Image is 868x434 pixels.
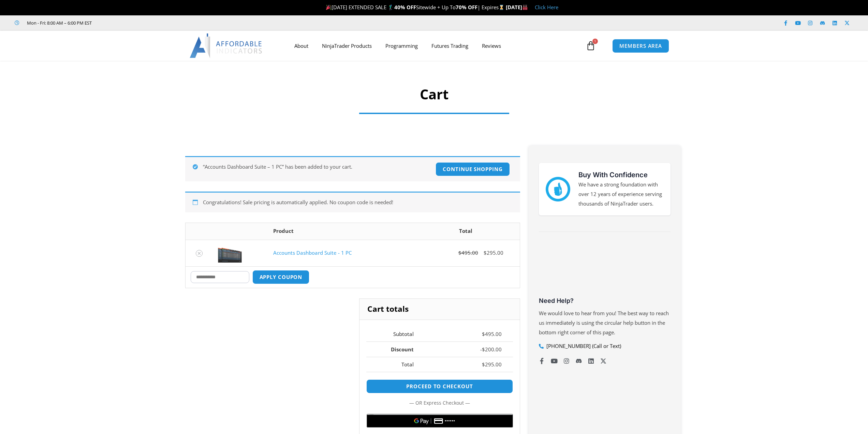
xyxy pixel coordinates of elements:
[190,33,263,58] img: LogoAI | Affordable Indicators – NinjaTrader
[25,19,92,27] span: Mon - Fri: 8:00 AM – 6:00 PM EST
[456,4,477,11] strong: 70% OFF
[458,249,478,256] bdi: 495.00
[273,249,352,256] a: Accounts Dashboard Suite - 1 PC
[592,39,598,44] span: 1
[366,398,513,407] p: — or —
[546,177,570,201] img: mark thumbs good 43913 | Affordable Indicators – NinjaTrader
[445,419,455,423] text: ••••••
[506,4,528,11] strong: [DATE]
[425,38,475,54] a: Futures Trading
[352,85,516,104] h1: Cart
[482,331,485,337] span: $
[484,249,487,256] span: $
[315,38,379,54] a: NinjaTrader Products
[185,156,520,181] div: “Accounts Dashboard Suite – 1 PC” has been added to your cart.
[458,249,461,256] span: $
[365,411,514,412] iframe: Secure payment input frame
[578,170,664,180] h3: Buy With Confidence
[367,414,513,428] button: Buy with GPay
[359,299,519,320] h2: Cart totals
[539,310,669,336] span: We would love to hear from you! The best way to reach us immediately is using the circular help b...
[482,361,485,368] span: $
[619,43,662,48] span: MEMBERS AREA
[545,341,621,351] span: [PHONE_NUMBER] (Call or Text)
[482,346,485,353] span: $
[326,5,331,10] img: 🎉
[482,331,502,337] bdi: 495.00
[539,244,671,295] iframe: Customer reviews powered by Trustpilot
[196,250,203,257] a: Remove Accounts Dashboard Suite - 1 PC from cart
[288,38,315,54] a: About
[475,38,508,54] a: Reviews
[612,39,669,53] a: MEMBERS AREA
[366,327,425,342] th: Subtotal
[576,36,606,56] a: 1
[480,346,482,353] span: -
[268,223,412,240] th: Product
[366,357,425,372] th: Total
[539,297,671,305] h3: Need Help?
[101,19,204,26] iframe: Customer reviews powered by Trustpilot
[482,361,502,368] bdi: 295.00
[185,192,520,212] div: Congratulations! Sale pricing is automatically applied. No coupon code is needed!
[499,5,504,10] img: ⌛
[252,270,310,284] button: Apply coupon
[436,162,510,176] a: Continue shopping
[412,223,520,240] th: Total
[366,341,425,357] th: Discount
[578,180,664,209] p: We have a strong foundation with over 12 years of experience serving thousands of NinjaTrader users.
[324,4,506,11] span: [DATE] EXTENDED SALE 🏌️‍♂️ Sitewide + Up To | Expires
[379,38,425,54] a: Programming
[484,249,503,256] bdi: 295.00
[366,379,513,393] a: Proceed to checkout
[535,4,558,11] a: Click Here
[482,346,502,353] bdi: 200.00
[394,4,416,11] strong: 40% OFF
[218,243,242,263] img: Screenshot 2024-08-26 155710eeeee | Affordable Indicators – NinjaTrader
[288,38,584,54] nav: Menu
[523,5,528,10] img: 🏭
